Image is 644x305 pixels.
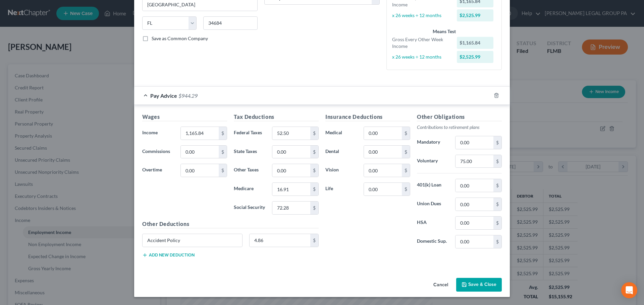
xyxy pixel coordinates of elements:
label: Other Taxes [230,164,269,177]
input: 0.00 [272,202,310,214]
div: $ [219,146,227,158]
div: $ [493,155,501,168]
input: 0.00 [364,183,402,196]
label: 401(k) Loan [414,179,452,192]
div: $ [493,198,501,211]
label: Dental [322,145,360,159]
div: $ [493,217,501,229]
input: 0.00 [181,146,219,158]
span: Save as Common Company [152,35,208,41]
h5: Tax Deductions [234,113,319,121]
label: Medicare [230,182,269,196]
button: Add new deduction [142,252,195,258]
div: $ [402,127,410,140]
input: 0.00 [181,164,219,177]
div: $ [310,164,318,177]
label: Overtime [139,164,177,177]
input: 0.00 [272,146,310,158]
input: 0.00 [455,136,493,149]
div: $ [493,179,501,192]
input: 0.00 [272,183,310,196]
label: Vision [322,164,360,177]
label: Union Dues [414,198,452,211]
input: 0.00 [455,198,493,211]
div: $ [219,164,227,177]
div: $ [402,164,410,177]
div: $1,165.84 [457,37,494,49]
input: 0.00 [250,234,311,247]
label: Medical [322,127,360,140]
p: Contributions to retirement plans [417,124,502,131]
label: Commissions [139,145,177,159]
label: State Taxes [230,145,269,159]
h5: Other Deductions [142,220,319,228]
input: Specify... [143,234,242,247]
div: $ [310,234,318,247]
label: HSA [414,216,452,230]
div: Gross Every Other Week Income [389,36,453,50]
input: 0.00 [455,217,493,229]
input: 0.00 [455,155,493,168]
div: $ [493,235,501,248]
input: Enter zip... [203,16,258,30]
div: $ [219,127,227,140]
h5: Insurance Deductions [325,113,410,121]
button: Save & Close [456,278,502,292]
input: 0.00 [455,179,493,192]
div: $ [493,136,501,149]
div: $ [310,127,318,140]
div: $ [310,183,318,196]
label: Domestic Sup. [414,235,452,248]
div: $ [402,146,410,158]
button: Cancel [428,279,453,292]
div: $ [310,146,318,158]
div: Means Test [392,28,496,35]
input: 0.00 [364,146,402,158]
label: Mandatory [414,136,452,149]
span: $944.29 [178,92,198,99]
div: x 26 weeks ÷ 12 months [389,54,453,60]
label: Social Security [230,201,269,215]
input: 0.00 [455,235,493,248]
input: 0.00 [272,164,310,177]
div: $ [402,183,410,196]
span: Income [142,130,158,135]
div: $2,525.99 [457,51,494,63]
div: Open Intercom Messenger [621,282,637,298]
input: 0.00 [181,127,219,140]
label: Voluntary [414,155,452,168]
label: Federal Taxes [230,127,269,140]
span: Pay Advice [150,92,177,99]
h5: Wages [142,113,227,121]
label: Life [322,182,360,196]
div: $2,525.99 [457,9,494,21]
div: $ [310,202,318,214]
input: 0.00 [364,164,402,177]
h5: Other Obligations [417,113,502,121]
input: 0.00 [364,127,402,140]
div: x 26 weeks ÷ 12 months [389,12,453,19]
input: 0.00 [272,127,310,140]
